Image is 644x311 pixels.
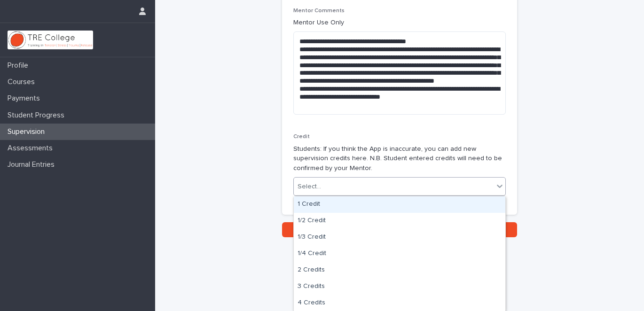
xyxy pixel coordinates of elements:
[4,94,47,103] p: Payments
[4,111,72,120] p: Student Progress
[294,279,505,295] div: 3 Credits
[293,144,506,173] p: Students: If you think the App is inaccurate, you can add new supervision credits here. N.B. Stud...
[4,78,42,86] p: Courses
[4,61,36,70] p: Profile
[293,18,506,28] p: Mentor Use Only
[294,213,505,229] div: 1/2 Credit
[293,134,310,140] span: Credit
[294,196,505,213] div: 1 Credit
[298,182,321,192] div: Select...
[4,127,52,136] p: Supervision
[4,160,62,169] p: Journal Entries
[294,262,505,279] div: 2 Credits
[4,144,60,153] p: Assessments
[8,31,93,49] img: L01RLPSrRaOWR30Oqb5K
[294,246,505,262] div: 1/4 Credit
[282,222,517,237] button: Save
[293,8,345,14] span: Mentor Comments
[294,229,505,246] div: 1/3 Credit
